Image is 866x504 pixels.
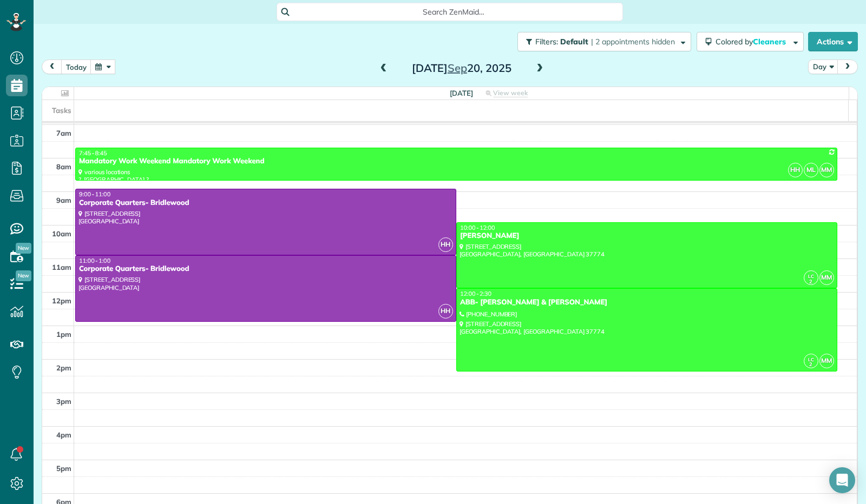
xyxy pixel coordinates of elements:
span: Filters: [535,37,558,47]
small: 2 [804,360,818,370]
span: 11:00 - 1:00 [79,257,110,264]
div: Open Intercom Messenger [829,467,855,493]
span: | 2 appointments hidden [591,37,675,47]
span: 12:00 - 2:30 [460,290,491,297]
span: HH [438,237,453,252]
button: Actions [808,32,858,51]
button: next [837,59,858,74]
span: Tasks [52,106,71,115]
span: 11am [52,263,71,271]
div: Mandatory Work Weekend Mandatory Work Weekend [78,157,834,166]
span: Cleaners [753,37,788,47]
button: prev [42,59,62,74]
span: MM [819,354,834,368]
span: New [16,243,31,254]
div: Corporate Quarters- Bridlewood [78,198,453,208]
span: View week [493,89,528,97]
span: Colored by [716,37,790,47]
h2: [DATE] 20, 2025 [394,62,529,74]
span: HH [438,304,453,319]
span: ML [804,163,818,177]
button: Day [808,59,838,74]
button: Colored byCleaners [697,32,804,51]
button: today [61,59,91,74]
div: ABB- [PERSON_NAME] & [PERSON_NAME] [460,298,834,307]
span: Default [560,37,589,47]
span: [DATE] [450,89,473,97]
span: 5pm [56,464,71,473]
button: Filters: Default | 2 appointments hidden [517,32,691,51]
span: 2pm [56,363,71,372]
span: 3pm [56,397,71,406]
span: 9am [56,196,71,204]
span: 4pm [56,430,71,439]
span: LC [808,356,814,362]
span: 9:00 - 11:00 [79,190,110,198]
small: 2 [804,277,818,287]
span: 10:00 - 12:00 [460,224,495,231]
span: Sep [448,61,467,75]
span: MM [819,163,834,177]
span: 8am [56,162,71,171]
div: [PERSON_NAME] [460,231,834,241]
span: 10am [52,229,71,238]
span: 7:45 - 8:45 [79,149,107,157]
span: HH [788,163,803,177]
span: 7am [56,129,71,137]
a: Filters: Default | 2 appointments hidden [512,32,691,51]
span: LC [808,273,814,279]
span: 1pm [56,330,71,339]
span: 12pm [52,296,71,305]
div: Corporate Quarters- Bridlewood [78,264,453,274]
span: New [16,270,31,281]
span: MM [819,270,834,285]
